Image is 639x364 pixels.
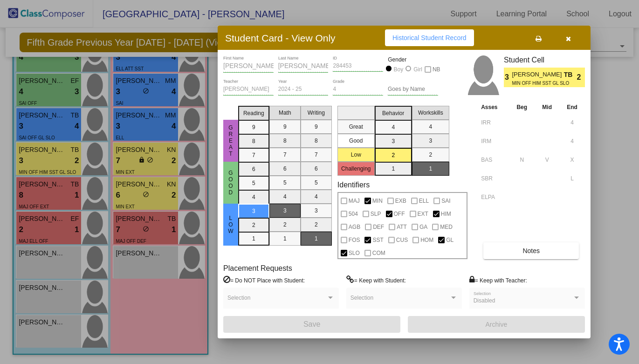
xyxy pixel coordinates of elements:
[349,208,358,220] span: 504
[481,172,507,185] input: assessment
[474,297,495,304] span: Disabled
[481,116,507,130] input: assessment
[385,29,474,46] button: Historical Student Record
[223,86,274,93] input: teacher
[481,134,507,148] input: assessment
[483,242,579,259] button: Notes
[408,316,585,333] button: Archive
[419,221,427,233] span: GA
[509,102,535,112] th: Beg
[372,234,383,246] span: SST
[333,86,383,93] input: grade
[396,234,408,246] span: CUS
[420,234,433,246] span: HOM
[522,247,540,254] span: Notes
[564,70,577,80] span: TB
[559,102,585,112] th: End
[397,221,407,233] span: ATT
[486,321,508,328] span: Archive
[223,275,305,285] label: = Do NOT Place with Student:
[440,221,453,233] span: MED
[393,65,404,74] div: Boy
[392,34,467,41] span: Historical Student Record
[577,72,585,83] span: 2
[333,63,383,69] input: Enter ID
[223,316,400,333] button: Save
[535,102,559,112] th: Mid
[481,190,507,204] input: assessment
[372,195,383,206] span: MIN
[227,215,235,234] span: Low
[394,208,405,220] span: OFF
[349,195,360,206] span: MAJ
[512,80,557,87] span: MIN OFF HIM SST GL SLO
[303,320,320,328] span: Save
[346,275,406,285] label: = Keep with Student:
[278,86,329,93] input: year
[419,195,429,206] span: ELL
[371,208,381,220] span: SLP
[413,65,422,74] div: Girl
[349,234,360,246] span: FOS
[349,221,360,233] span: AGB
[349,247,360,259] span: SLO
[481,153,507,167] input: assessment
[446,234,453,246] span: GL
[227,170,235,196] span: Good
[373,221,384,233] span: DEF
[388,86,438,93] input: goes by name
[395,195,406,206] span: EXB
[441,195,450,206] span: SAI
[337,180,370,189] label: Identifiers
[441,208,451,220] span: HIM
[504,55,585,64] h3: Student Cell
[223,264,292,273] label: Placement Requests
[388,55,438,64] mat-label: Gender
[372,247,385,259] span: COM
[512,70,563,80] span: [PERSON_NAME]
[433,64,440,75] span: NB
[479,102,509,112] th: Asses
[469,275,527,285] label: = Keep with Teacher:
[418,208,428,220] span: EXT
[227,124,235,157] span: Great
[504,72,512,83] span: 3
[225,32,336,44] h3: Student Card - View Only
